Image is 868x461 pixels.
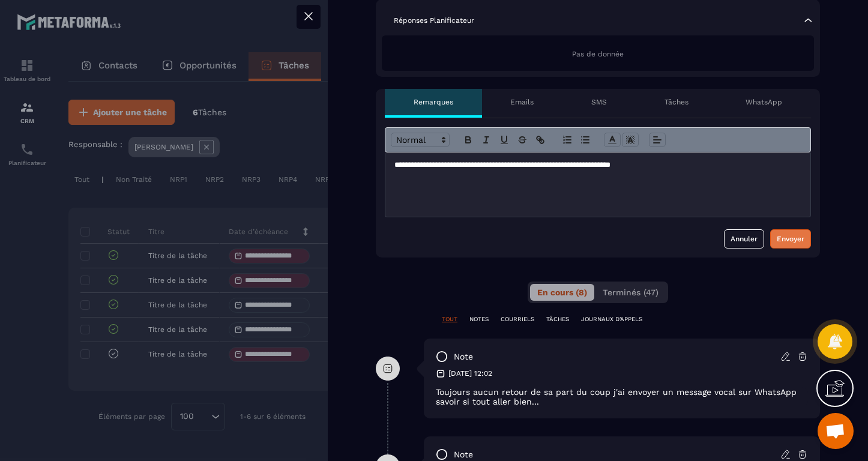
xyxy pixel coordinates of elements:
button: Annuler [724,229,764,249]
div: Ouvrir le chat [818,413,854,449]
p: Tâches [665,97,689,107]
p: Remarques [414,97,453,107]
p: COURRIELS [501,315,534,324]
p: SMS [591,97,607,107]
span: Terminés (47) [603,288,659,297]
button: Envoyer [770,229,811,249]
p: NOTES [469,315,489,324]
p: note [454,449,473,460]
button: Terminés (47) [595,284,666,301]
p: TOUT [442,315,457,324]
p: [DATE] 12:02 [448,369,492,378]
p: Emails [510,97,534,107]
p: WhatsApp [746,97,782,107]
span: En cours (8) [537,288,587,297]
div: Envoyer [777,233,804,245]
button: En cours (8) [530,284,594,301]
p: note [454,351,473,363]
p: TÂCHES [546,315,569,324]
p: JOURNAUX D'APPELS [581,315,642,324]
p: Toujours aucun retour de sa part du coup j'ai envoyer un message vocal sur WhatsApp savoir si tou... [436,387,808,406]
